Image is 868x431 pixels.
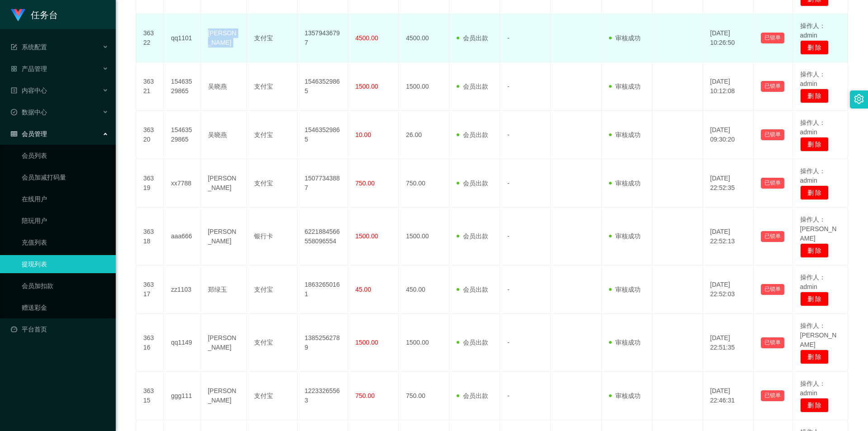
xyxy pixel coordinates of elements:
td: 4500.00 [399,14,449,62]
td: 18632650161 [297,265,348,314]
button: 已锁单 [761,178,784,189]
td: [DATE] 22:46:31 [703,372,754,420]
span: 审核成功 [609,392,641,399]
span: 审核成功 [609,232,641,240]
td: 13852562789 [297,314,348,372]
td: 15463529865 [164,62,201,111]
td: 450.00 [399,265,449,314]
td: 36317 [136,265,164,314]
td: 36320 [136,111,164,159]
span: 操作人：admin [800,71,826,87]
td: [PERSON_NAME] [201,372,247,420]
button: 已锁单 [761,231,784,242]
td: 36315 [136,372,164,420]
button: 已锁单 [761,337,784,348]
td: 支付宝 [247,62,297,111]
td: xx7788 [164,159,201,208]
span: - [507,392,509,399]
i: 图标: profile [11,87,17,94]
button: 已锁单 [761,81,784,92]
a: 图标: dashboard平台首页 [11,320,108,338]
span: - [507,339,509,346]
span: 操作人：[PERSON_NAME] [800,322,837,348]
span: 会员管理 [11,130,47,137]
span: 系统配置 [11,43,47,51]
button: 已锁单 [761,33,784,43]
td: 36316 [136,314,164,372]
button: 已锁单 [761,390,784,401]
span: 审核成功 [609,180,641,187]
span: 会员出款 [457,339,488,346]
td: 1500.00 [399,314,449,372]
span: 4500.00 [355,34,378,42]
span: 750.00 [355,180,375,187]
span: 数据中心 [11,109,47,116]
span: - [507,34,509,42]
span: 10.00 [355,131,371,138]
span: - [507,286,509,293]
span: 会员出款 [457,232,488,240]
td: qq1101 [164,14,201,62]
span: 操作人：admin [800,22,826,39]
button: 删 除 [800,185,829,200]
td: 郑绿玉 [201,265,247,314]
span: 会员出款 [457,180,488,187]
span: - [507,180,509,187]
td: 吴晓燕 [201,111,247,159]
a: 陪玩用户 [22,212,108,230]
span: 会员出款 [457,83,488,90]
td: 支付宝 [247,314,297,372]
span: 1500.00 [355,232,378,240]
h1: 任务台 [31,0,58,29]
td: [DATE] 22:52:35 [703,159,754,208]
button: 删 除 [800,89,829,103]
td: 支付宝 [247,265,297,314]
span: 产品管理 [11,65,47,72]
button: 删 除 [800,292,829,306]
button: 已锁单 [761,129,784,140]
td: [PERSON_NAME] [201,14,247,62]
td: [DATE] 10:12:08 [703,62,754,111]
td: [DATE] 10:26:50 [703,14,754,62]
td: 36318 [136,208,164,265]
td: 15077343887 [297,159,348,208]
span: 审核成功 [609,131,641,138]
td: zz1103 [164,265,201,314]
a: 赠送彩金 [22,298,108,317]
button: 删 除 [800,243,829,258]
button: 已锁单 [761,284,784,295]
td: 36322 [136,14,164,62]
i: 图标: form [11,44,17,50]
span: 会员出款 [457,286,488,293]
span: 操作人：admin [800,274,826,290]
span: 会员出款 [457,34,488,42]
td: 6221884566558096554 [297,208,348,265]
span: 会员出款 [457,392,488,399]
td: 支付宝 [247,14,297,62]
i: 图标: appstore-o [11,66,17,72]
span: - [507,232,509,240]
span: 操作人：admin [800,167,826,184]
td: 吴晓燕 [201,62,247,111]
td: [PERSON_NAME] [201,208,247,265]
td: 12233265563 [297,372,348,420]
td: 750.00 [399,159,449,208]
td: [PERSON_NAME] [201,314,247,372]
button: 删 除 [800,398,829,412]
td: [DATE] 22:51:35 [703,314,754,372]
span: 操作人：[PERSON_NAME] [800,216,837,242]
td: 1500.00 [399,208,449,265]
span: 45.00 [355,286,371,293]
td: 36319 [136,159,164,208]
span: 操作人：admin [800,380,826,397]
td: 支付宝 [247,159,297,208]
span: 审核成功 [609,83,641,90]
span: 1500.00 [355,83,378,90]
button: 删 除 [800,137,829,152]
span: 内容中心 [11,87,47,94]
a: 会员加减打码量 [22,168,108,186]
span: 审核成功 [609,339,641,346]
span: 1500.00 [355,339,378,346]
td: 15463529865 [297,62,348,111]
button: 删 除 [800,40,829,55]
